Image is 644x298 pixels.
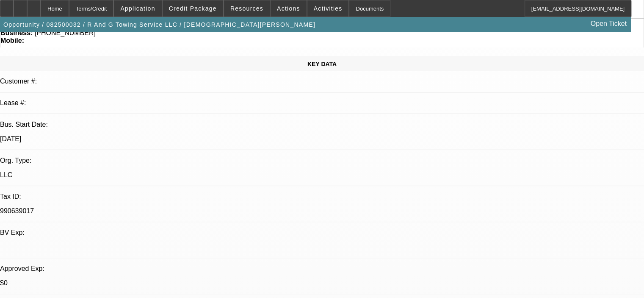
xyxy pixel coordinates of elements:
span: Activities [314,5,343,12]
span: Credit Package [169,5,217,12]
button: Credit Package [163,0,223,17]
button: Actions [271,0,307,17]
span: Actions [277,5,300,12]
span: Application [120,5,155,12]
a: Open Ticket [587,17,630,31]
button: Resources [224,0,270,17]
strong: Mobile: [0,37,24,44]
span: Opportunity / 082500032 / R And G Towing Service LLC / [DEMOGRAPHIC_DATA][PERSON_NAME] [3,21,315,28]
button: Activities [307,0,349,17]
span: KEY DATA [307,61,337,67]
button: Application [114,0,161,17]
span: Resources [230,5,263,12]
